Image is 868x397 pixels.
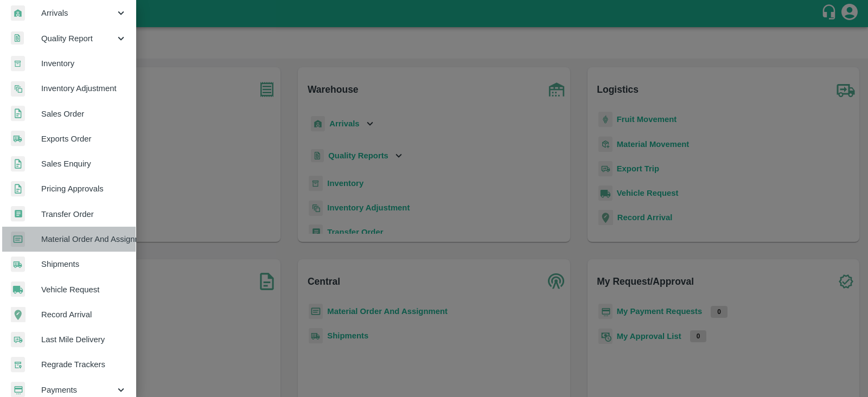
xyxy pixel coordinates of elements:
span: Last Mile Delivery [41,334,127,345]
img: sales [11,181,25,197]
img: shipments [11,131,25,146]
span: Payments [41,384,115,396]
span: Exports Order [41,133,127,145]
img: sales [11,156,25,172]
span: Regrade Trackers [41,358,127,370]
img: whArrival [11,5,25,21]
span: Pricing Approvals [41,183,127,195]
img: whTransfer [11,206,25,222]
span: Shipments [41,258,127,270]
img: qualityReport [11,31,24,45]
span: Sales Order [41,108,127,120]
span: Vehicle Request [41,284,127,296]
span: Transfer Order [41,208,127,220]
img: whTracker [11,357,25,373]
img: delivery [11,332,25,348]
span: Inventory Adjustment [41,82,127,94]
span: Inventory [41,57,127,69]
img: centralMaterial [11,232,25,247]
span: Material Order And Assignment [41,233,127,245]
span: Record Arrival [41,309,127,321]
img: recordArrival [11,307,25,322]
span: Arrivals [41,7,115,19]
span: Sales Enquiry [41,158,127,170]
img: sales [11,106,25,121]
span: Quality Report [41,33,115,44]
img: inventory [11,81,25,97]
img: whInventory [11,56,25,72]
img: vehicle [11,281,25,297]
img: shipments [11,257,25,272]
